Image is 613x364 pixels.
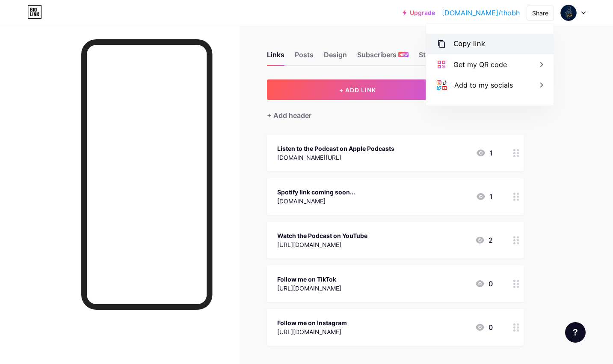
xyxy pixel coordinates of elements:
[277,153,394,162] div: [DOMAIN_NAME][URL]
[277,318,347,327] div: Follow me on Instagram
[277,275,341,284] div: Follow me on TikTok
[476,191,493,202] div: 1
[295,50,314,65] div: Posts
[267,79,449,100] button: + ADD LINK
[532,9,548,18] div: Share
[419,50,436,65] div: Stats
[267,110,311,120] div: + Add header
[357,50,409,65] div: Subscribers
[277,197,355,205] div: [DOMAIN_NAME]
[453,59,507,70] div: Get my QR code
[476,148,493,158] div: 1
[560,5,577,21] img: thobh
[277,144,394,153] div: Listen to the Podcast on Apple Podcasts
[454,80,513,90] div: Add to my socials
[339,86,376,94] span: + ADD LINK
[453,39,485,49] div: Copy link
[277,284,341,293] div: [URL][DOMAIN_NAME]
[442,8,520,18] a: [DOMAIN_NAME]/thobh
[403,9,435,16] a: Upgrade
[267,50,284,65] div: Links
[277,240,367,249] div: [URL][DOMAIN_NAME]
[475,279,493,289] div: 0
[324,50,347,65] div: Design
[475,235,493,245] div: 2
[475,322,493,332] div: 0
[277,327,347,336] div: [URL][DOMAIN_NAME]
[277,231,367,240] div: Watch the Podcast on YouTube
[277,188,355,197] div: Spotify link coming soon...
[400,52,408,57] span: NEW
